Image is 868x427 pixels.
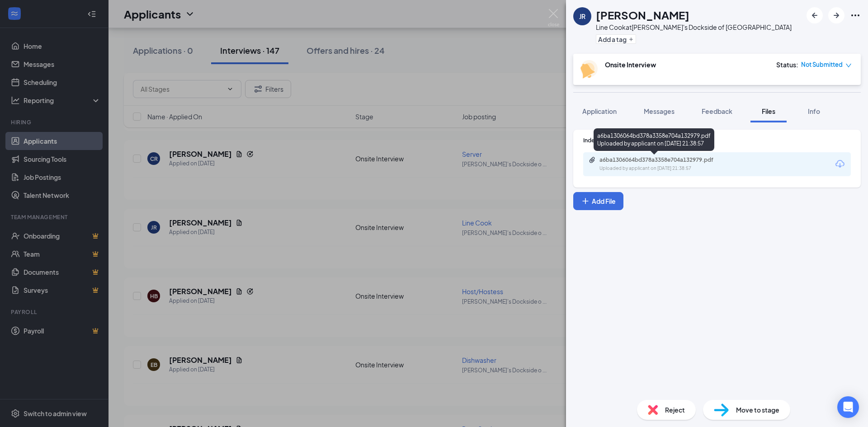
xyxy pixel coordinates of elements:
[644,107,675,115] span: Messages
[589,156,735,172] a: Paperclipa6ba1306064bd378a3358e704a132979.pdfUploaded by applicant on [DATE] 21:38:57
[596,34,636,44] button: PlusAdd a tag
[599,156,726,164] div: a6ba1306064bd378a3358e704a132979.pdf
[589,156,596,164] svg: Paperclip
[850,10,861,21] svg: Ellipses
[596,23,792,32] div: Line Cook at [PERSON_NAME]'s Dockside of [GEOGRAPHIC_DATA]
[579,12,585,21] div: JR
[736,405,779,415] span: Move to stage
[596,7,689,23] h1: [PERSON_NAME]
[628,37,634,42] svg: Plus
[835,159,845,169] svg: Download
[762,107,775,115] span: Files
[801,60,843,69] span: Not Submitted
[807,7,823,23] button: ArrowLeftNew
[599,165,735,172] div: Uploaded by applicant on [DATE] 21:38:57
[605,61,656,69] b: Onsite Interview
[702,107,732,115] span: Feedback
[665,405,685,415] span: Reject
[837,396,859,418] div: Open Intercom Messenger
[831,10,842,21] svg: ArrowRight
[582,107,617,115] span: Application
[828,7,844,23] button: ArrowRight
[583,136,851,144] div: Indeed Resume
[776,60,798,69] div: Status :
[845,62,852,69] span: down
[808,107,820,115] span: Info
[581,197,590,206] svg: Plus
[809,10,820,21] svg: ArrowLeftNew
[573,192,623,210] button: Add FilePlus
[594,128,714,151] div: a6ba1306064bd378a3358e704a132979.pdf Uploaded by applicant on [DATE] 21:38:57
